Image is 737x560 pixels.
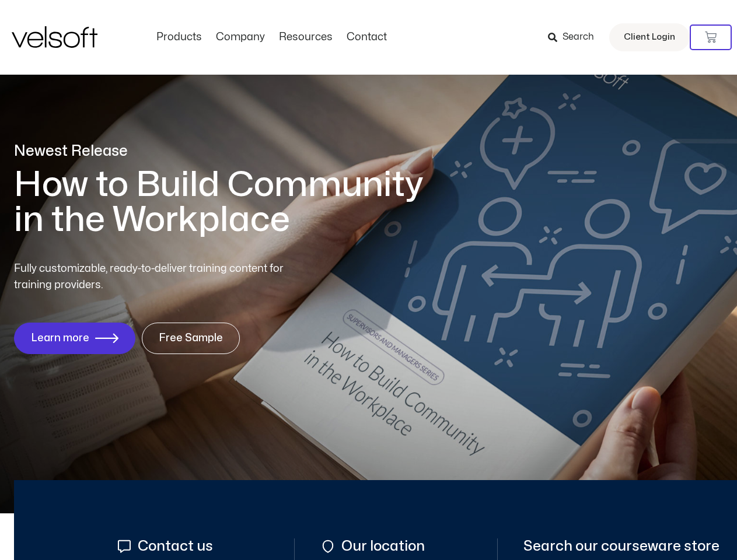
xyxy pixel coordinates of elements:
[340,31,394,44] a: ContactMenu Toggle
[149,31,209,44] a: ProductsMenu Toggle
[135,538,213,554] span: Contact us
[548,27,602,47] a: Search
[563,30,594,45] span: Search
[609,23,690,51] a: Client Login
[523,538,719,554] span: Search our courseware store
[14,167,440,237] h1: How to Build Community in the Workplace
[142,323,240,354] a: Free Sample
[31,332,89,344] span: Learn more
[149,31,394,44] nav: Menu
[159,332,223,344] span: Free Sample
[624,30,675,45] span: Client Login
[12,26,97,48] img: Velsoft Training Materials
[272,31,340,44] a: ResourcesMenu Toggle
[14,261,305,293] p: Fully customizable, ready-to-deliver training content for training providers.
[209,31,272,44] a: CompanyMenu Toggle
[14,141,440,162] p: Newest Release
[338,538,425,554] span: Our location
[14,323,135,354] a: Learn more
